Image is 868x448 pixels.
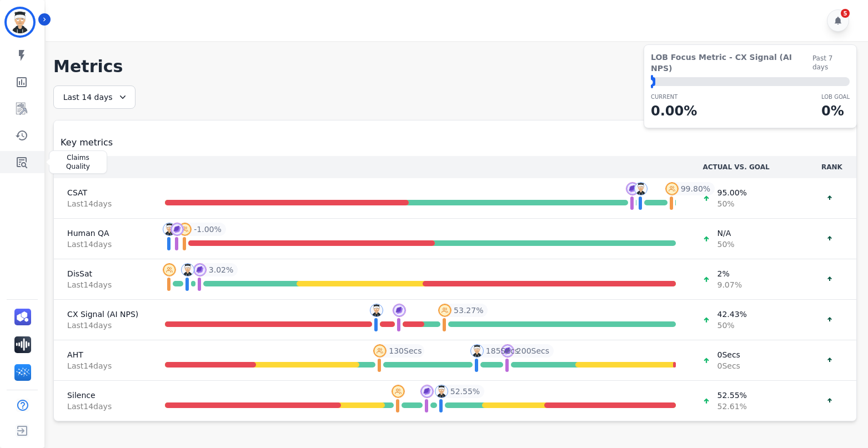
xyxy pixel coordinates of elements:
span: Last 14 day s [67,239,138,250]
img: profile-pic [438,304,451,317]
img: profile-pic [470,344,484,358]
img: profile-pic [435,385,448,398]
img: profile-pic [392,385,405,398]
th: RANK [807,156,856,178]
span: Last 14 day s [67,401,138,412]
span: Last 14 day s [67,198,138,209]
span: Key metrics [61,136,113,149]
span: 130 Secs [389,345,422,356]
img: profile-pic [373,344,387,358]
img: profile-pic [634,182,648,195]
img: profile-pic [370,304,383,317]
span: CSAT [67,187,138,198]
span: N/A [717,228,734,239]
span: 52.55 % [450,386,480,397]
p: LOB Goal [821,93,850,101]
img: profile-pic [181,263,194,276]
span: 50 % [717,239,734,250]
h1: Metrics [53,57,857,77]
span: 0 Secs [717,360,740,371]
p: 0 % [821,101,850,121]
div: Last 14 days [53,85,136,109]
span: DisSat [67,268,138,279]
span: 52.61 % [717,401,746,412]
img: Bordered avatar [7,9,33,36]
span: Past 7 days [812,54,850,72]
img: profile-pic [393,304,406,317]
span: Silence [67,390,138,401]
img: profile-pic [626,182,639,195]
img: profile-pic [178,223,192,236]
span: 3.02 % [209,264,233,275]
span: 42.43 % [717,309,746,320]
span: LOB Focus Metric - CX Signal (AI NPS) [651,52,812,74]
span: 50 % [717,198,746,209]
span: CX Signal (AI NPS) [67,309,138,320]
span: 200 Secs [516,345,549,356]
span: 95.00 % [717,187,746,198]
span: 185 Secs [486,345,519,356]
span: Last 14 day s [67,279,138,290]
th: ACTUAL VS. GOAL [689,156,807,178]
span: 50 % [717,320,746,331]
img: profile-pic [170,223,184,236]
img: profile-pic [501,344,514,358]
span: 53.27 % [454,305,483,316]
span: 2 % [717,268,741,279]
img: profile-pic [163,223,176,236]
span: Last 14 day s [67,320,138,331]
img: profile-pic [163,263,176,276]
span: -1.00 % [194,224,222,235]
img: profile-pic [193,263,207,276]
p: 0.00 % [651,101,697,121]
span: 52.55 % [717,390,746,401]
span: AHT [67,349,138,360]
img: profile-pic [665,182,679,195]
span: Human QA [67,228,138,239]
img: profile-pic [420,385,434,398]
span: 0 Secs [717,349,740,360]
span: 99.80 % [681,183,710,194]
div: 5 [841,9,850,18]
p: CURRENT [651,93,697,101]
span: Last 14 day s [67,360,138,371]
div: ⬤ [651,77,655,86]
span: 9.07 % [717,279,741,290]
